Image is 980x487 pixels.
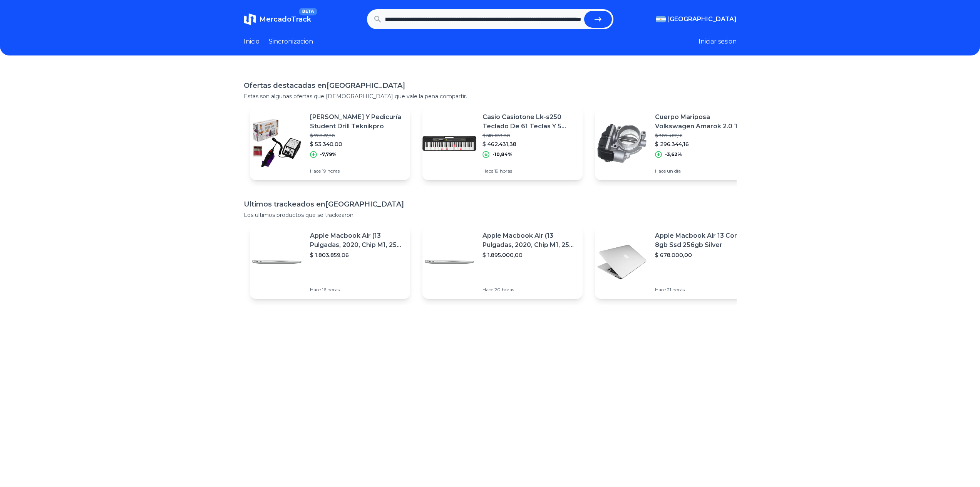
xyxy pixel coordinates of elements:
p: Cuerpo Mariposa Volkswagen Amarok 2.0 Tdi 122 140 163 180 Hp [655,113,749,131]
button: Iniciar sesion [699,37,737,46]
p: $ 518.633,80 [482,133,576,139]
p: $ 53.340,00 [310,140,404,148]
p: $ 678.000,00 [655,251,749,259]
img: Featured image [250,235,304,289]
p: -7,79% [320,151,337,158]
p: $ 296.344,16 [655,140,749,148]
span: MercadoTrack [259,15,311,24]
p: $ 307.462,16 [655,133,749,139]
p: $ 57.847,70 [310,133,404,139]
a: Featured imageCasio Casiotone Lk-s250 Teclado De 61 Teclas Y 5 Octavas$ 518.633,80$ 462.431,38-10... [422,106,583,180]
p: -10,84% [493,151,513,158]
a: Featured imageApple Macbook Air (13 Pulgadas, 2020, Chip M1, 256 Gb De Ssd, 8 Gb De Ram) - Plata$... [250,225,410,299]
p: $ 1.895.000,00 [482,251,576,259]
a: Featured imageApple Macbook Air (13 Pulgadas, 2020, Chip M1, 256 Gb De Ssd, 8 Gb De Ram) - Plata$... [422,225,583,299]
img: Featured image [250,116,304,170]
a: Inicio [244,37,260,46]
p: Hace 19 horas [482,168,576,174]
img: Featured image [595,235,649,289]
p: [PERSON_NAME] Y Pedicuría Student Drill Teknikpro [310,113,404,131]
p: $ 1.803.859,06 [310,251,404,259]
a: MercadoTrackBETA [244,13,311,25]
p: -3,62% [665,151,682,158]
img: Featured image [595,116,649,170]
img: Argentina [656,16,666,22]
p: Estas son algunas ofertas que [DEMOGRAPHIC_DATA] que vale la pena compartir. [244,92,737,100]
span: BETA [299,8,317,15]
p: $ 462.431,38 [482,140,576,148]
p: Apple Macbook Air 13 Core I5 8gb Ssd 256gb Silver [655,231,749,250]
p: Los ultimos productos que se trackearon. [244,211,737,219]
p: Hace 16 horas [310,287,404,293]
a: Featured image[PERSON_NAME] Y Pedicuría Student Drill Teknikpro$ 57.847,70$ 53.340,00-7,79%Hace 1... [250,106,410,180]
span: [GEOGRAPHIC_DATA] [667,15,737,24]
button: [GEOGRAPHIC_DATA] [656,15,737,24]
h1: Ultimos trackeados en [GEOGRAPHIC_DATA] [244,199,737,210]
p: Casio Casiotone Lk-s250 Teclado De 61 Teclas Y 5 Octavas [482,113,576,131]
p: Hace 21 horas [655,287,749,293]
img: MercadoTrack [244,13,256,25]
p: Hace 19 horas [310,168,404,174]
a: Featured imageCuerpo Mariposa Volkswagen Amarok 2.0 Tdi 122 140 163 180 Hp$ 307.462,16$ 296.344,1... [595,106,755,180]
a: Sincronizacion [269,37,313,46]
img: Featured image [422,235,476,289]
p: Hace 20 horas [482,287,576,293]
h1: Ofertas destacadas en [GEOGRAPHIC_DATA] [244,80,737,91]
a: Featured imageApple Macbook Air 13 Core I5 8gb Ssd 256gb Silver$ 678.000,00Hace 21 horas [595,225,755,299]
p: Apple Macbook Air (13 Pulgadas, 2020, Chip M1, 256 Gb De Ssd, 8 Gb De Ram) - Plata [482,231,576,250]
p: Apple Macbook Air (13 Pulgadas, 2020, Chip M1, 256 Gb De Ssd, 8 Gb De Ram) - Plata [310,231,404,250]
p: Hace un día [655,168,749,174]
img: Featured image [422,116,476,170]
